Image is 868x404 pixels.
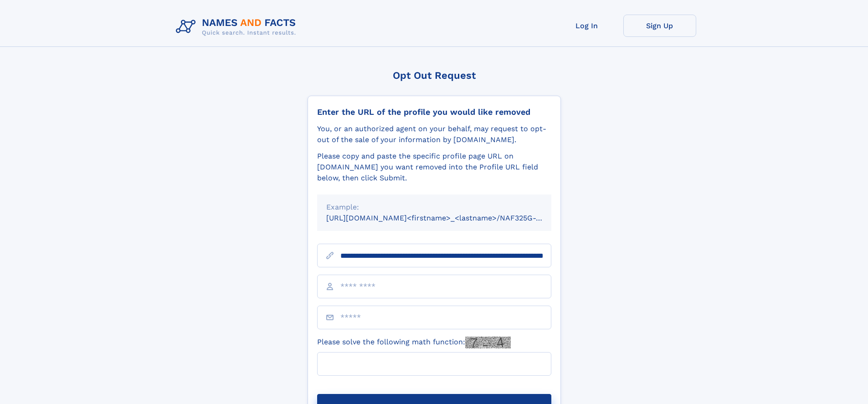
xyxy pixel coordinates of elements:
[550,15,623,37] a: Log In
[623,15,696,37] a: Sign Up
[172,15,303,39] img: Logo Names and Facts
[326,202,542,213] div: Example:
[317,151,551,184] div: Please copy and paste the specific profile page URL on [DOMAIN_NAME] you want removed into the Pr...
[317,123,551,145] div: You, or an authorized agent on your behalf, may request to opt-out of the sale of your informatio...
[317,337,511,348] label: Please solve the following math function:
[308,70,561,81] div: Opt Out Request
[326,214,569,222] small: [URL][DOMAIN_NAME]<firstname>_<lastname>/NAF325G-xxxxxxxx
[317,107,551,117] div: Enter the URL of the profile you would like removed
